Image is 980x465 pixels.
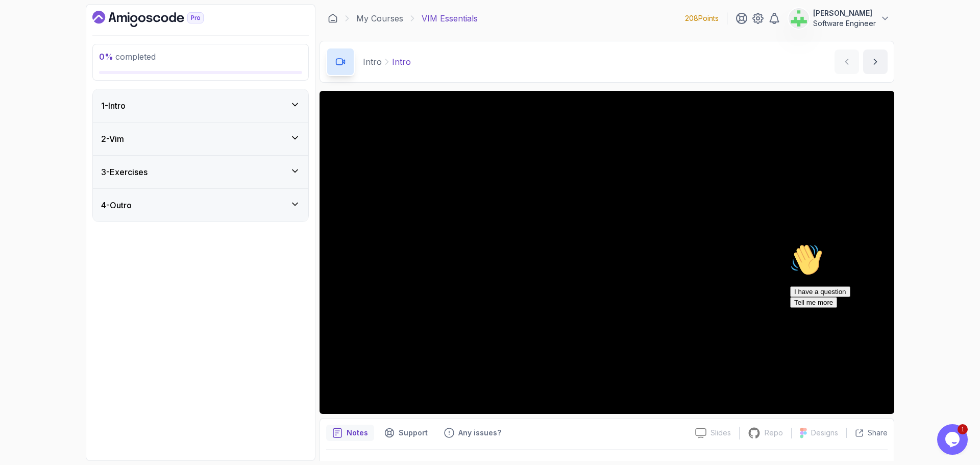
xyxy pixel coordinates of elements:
[846,428,888,438] button: Share
[863,50,888,74] button: next content
[835,50,859,74] button: previous content
[811,428,838,438] p: Designs
[392,56,411,68] p: Intro
[4,4,188,68] div: 👋Hi! How can we help?I have a questionTell me more
[99,52,156,62] span: completed
[438,425,507,441] button: Feedback button
[363,56,382,68] p: Intro
[399,428,428,438] p: Support
[378,425,434,441] button: Support button
[789,8,890,29] button: user profile image[PERSON_NAME]Software Engineer
[765,428,783,438] p: Repo
[101,166,148,178] h3: 3 - Exercises
[92,11,227,27] a: Dashboard
[320,91,894,414] iframe: To enrich screen reader interactions, please activate Accessibility in Grammarly extension settings
[93,189,308,222] button: 4-Outro
[93,89,308,122] button: 1-Intro
[868,428,888,438] p: Share
[813,18,876,29] p: Software Engineer
[328,13,338,23] a: Dashboard
[101,133,124,145] h3: 2 - Vim
[4,47,64,58] button: I have a question
[786,239,970,419] iframe: chat widget
[99,52,113,62] span: 0 %
[458,428,501,438] p: Any issues?
[4,31,101,38] span: Hi! How can we help?
[93,156,308,188] button: 3-Exercises
[710,428,731,438] p: Slides
[685,13,719,23] p: 208 Points
[101,199,132,211] h3: 4 - Outro
[789,9,808,28] img: user profile image
[813,8,876,18] p: [PERSON_NAME]
[326,425,374,441] button: notes button
[4,4,37,37] img: :wave:
[4,58,51,68] button: Tell me more
[93,123,308,155] button: 2-Vim
[347,428,368,438] p: Notes
[937,424,970,455] iframe: chat widget
[101,100,126,112] h3: 1 - Intro
[422,12,478,25] p: VIM Essentials
[356,12,403,25] a: My Courses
